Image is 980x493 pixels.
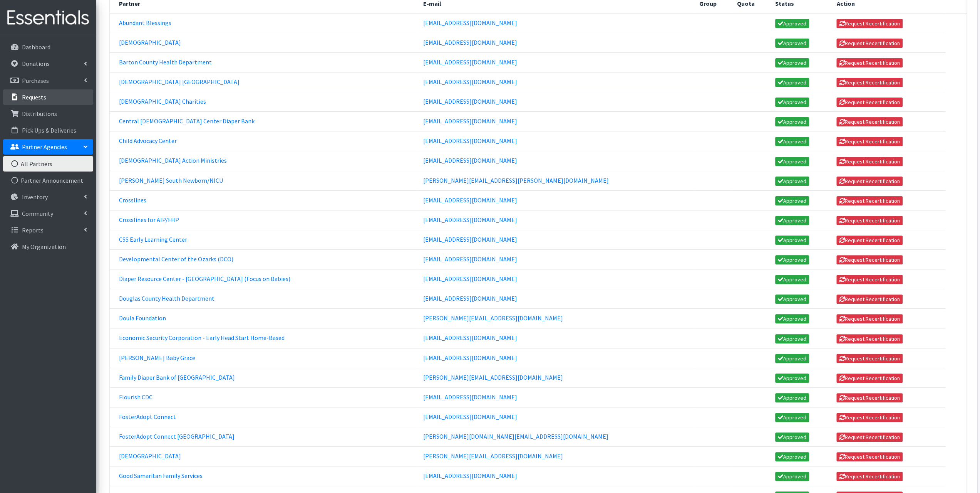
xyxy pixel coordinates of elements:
[775,177,809,186] a: Approved
[423,413,517,421] a: [EMAIL_ADDRESS][DOMAIN_NAME]
[775,334,809,343] a: Approved
[119,255,233,263] a: Developmental Center of the Ozarks (DCO)
[423,255,517,263] a: [EMAIL_ADDRESS][DOMAIN_NAME]
[836,98,903,107] button: Request Recertification
[836,19,903,28] button: Request Recertification
[22,210,53,217] p: Community
[423,275,517,283] a: [EMAIL_ADDRESS][DOMAIN_NAME]
[775,78,809,87] a: Approved
[423,314,563,322] a: [PERSON_NAME][EMAIL_ADDRESS][DOMAIN_NAME]
[22,226,44,234] p: Reports
[3,56,93,71] a: Donations
[836,314,903,323] button: Request Recertification
[119,452,181,460] a: [DEMOGRAPHIC_DATA]
[423,78,517,86] a: [EMAIL_ADDRESS][DOMAIN_NAME]
[3,89,93,105] a: Requests
[775,374,809,383] a: Approved
[119,393,152,401] a: Flourish CDC
[836,432,903,442] button: Request Recertification
[423,58,517,66] a: [EMAIL_ADDRESS][DOMAIN_NAME]
[423,177,609,184] a: [PERSON_NAME][EMAIL_ADDRESS][PERSON_NAME][DOMAIN_NAME]
[836,294,903,304] button: Request Recertification
[775,98,809,107] a: Approved
[119,196,146,204] a: Crosslines
[836,255,903,264] button: Request Recertification
[775,196,809,205] a: Approved
[119,19,171,27] a: Abundant Blessings
[423,432,608,440] a: [PERSON_NAME][DOMAIN_NAME][EMAIL_ADDRESS][DOMAIN_NAME]
[423,393,517,401] a: [EMAIL_ADDRESS][DOMAIN_NAME]
[119,98,206,105] a: [DEMOGRAPHIC_DATA] Charities
[775,472,809,481] a: Approved
[836,334,903,343] button: Request Recertification
[119,117,255,125] a: Central [DEMOGRAPHIC_DATA] Center Diaper Bank
[775,432,809,442] a: Approved
[836,413,903,422] button: Request Recertification
[775,58,809,67] a: Approved
[836,137,903,146] button: Request Recertification
[3,206,93,221] a: Community
[119,156,227,164] a: [DEMOGRAPHIC_DATA] Action Ministries
[836,354,903,363] button: Request Recertification
[22,243,66,251] p: My Organization
[836,216,903,225] button: Request Recertification
[119,432,235,440] a: FosterAdopt Connect [GEOGRAPHIC_DATA]
[775,137,809,146] a: Approved
[3,173,93,188] a: Partner Announcement
[22,60,50,67] p: Donations
[836,275,903,284] button: Request Recertification
[775,452,809,461] a: Approved
[22,43,50,51] p: Dashboard
[119,294,214,302] a: Douglas County Health Department
[3,222,93,238] a: Reports
[119,354,195,362] a: [PERSON_NAME] Baby Grace
[119,413,176,421] a: FosterAdopt Connect
[836,39,903,48] button: Request Recertification
[423,472,517,480] a: [EMAIL_ADDRESS][DOMAIN_NAME]
[836,472,903,481] button: Request Recertification
[423,374,563,381] a: [PERSON_NAME][EMAIL_ADDRESS][DOMAIN_NAME]
[22,77,49,84] p: Purchases
[3,5,93,31] img: HumanEssentials
[836,177,903,186] button: Request Recertification
[119,334,285,342] a: Economic Security Corporation - Early Head Start Home-Based
[775,354,809,363] a: Approved
[119,137,177,145] a: Child Advocacy Center
[836,78,903,87] button: Request Recertification
[423,117,517,125] a: [EMAIL_ADDRESS][DOMAIN_NAME]
[836,452,903,461] button: Request Recertification
[3,239,93,254] a: My Organization
[119,374,235,381] a: Family Diaper Bank of [GEOGRAPHIC_DATA]
[423,19,517,27] a: [EMAIL_ADDRESS][DOMAIN_NAME]
[775,117,809,126] a: Approved
[22,126,76,134] p: Pick Ups & Deliveries
[22,143,67,151] p: Partner Agencies
[836,374,903,383] button: Request Recertification
[423,294,517,302] a: [EMAIL_ADDRESS][DOMAIN_NAME]
[775,294,809,304] a: Approved
[423,334,517,342] a: [EMAIL_ADDRESS][DOMAIN_NAME]
[3,123,93,138] a: Pick Ups & Deliveries
[836,236,903,245] button: Request Recertification
[836,58,903,67] button: Request Recertification
[775,39,809,48] a: Approved
[775,314,809,323] a: Approved
[3,106,93,121] a: Distributions
[836,393,903,402] button: Request Recertification
[423,98,517,105] a: [EMAIL_ADDRESS][DOMAIN_NAME]
[775,255,809,264] a: Approved
[775,413,809,422] a: Approved
[119,236,187,243] a: CSS Early Learning Center
[423,452,563,460] a: [PERSON_NAME][EMAIL_ADDRESS][DOMAIN_NAME]
[423,354,517,362] a: [EMAIL_ADDRESS][DOMAIN_NAME]
[836,196,903,205] button: Request Recertification
[3,139,93,155] a: Partner Agencies
[775,275,809,284] a: Approved
[423,236,517,243] a: [EMAIL_ADDRESS][DOMAIN_NAME]
[119,314,166,322] a: Doula Foundation
[775,393,809,402] a: Approved
[119,58,212,66] a: Barton County Health Department
[775,157,809,166] a: Approved
[22,110,57,118] p: Distributions
[775,236,809,245] a: Approved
